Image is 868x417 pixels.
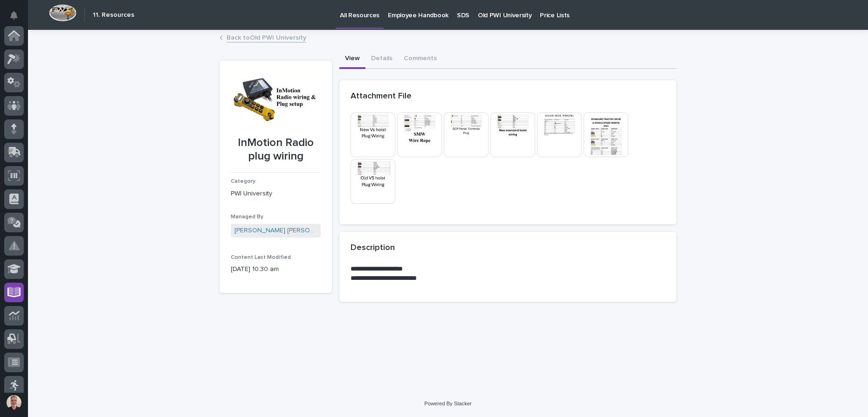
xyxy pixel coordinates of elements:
p: [DATE] 10:30 am [231,264,321,274]
div: Notifications [12,11,24,26]
a: [PERSON_NAME] [PERSON_NAME] [234,226,317,236]
button: View [339,49,365,69]
img: Workspace Logo [49,4,76,21]
h2: 11. Resources [93,11,134,19]
span: Managed By [231,214,263,220]
p: PWI University [231,189,321,199]
button: Details [365,49,398,69]
h2: Description [351,243,395,253]
h2: Attachment File [351,91,412,102]
a: Powered By Stacker [424,401,471,406]
a: Back toOld PWI University [227,32,306,42]
button: users-avatar [4,393,24,412]
span: Content Last Modified [231,255,291,260]
button: Comments [398,49,442,69]
button: Notifications [4,6,24,25]
span: Category [231,179,255,184]
p: InMotion Radio plug wiring [231,136,321,163]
